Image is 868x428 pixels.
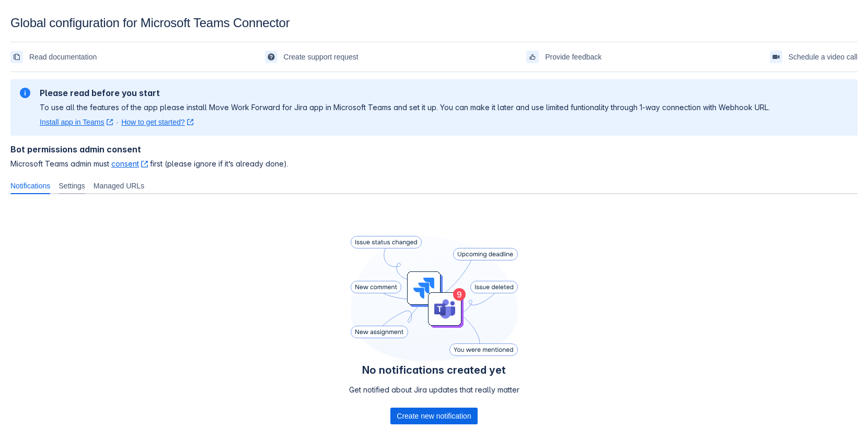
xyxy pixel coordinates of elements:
span: Settings [59,181,85,191]
a: Read documentation [10,49,97,65]
a: How to get started? [121,117,193,127]
h4: Bot permissions admin consent [10,144,858,154]
h2: Please read before you start [40,88,770,98]
div: Global configuration for Microsoft Teams Connector [10,16,858,30]
div: Button group [390,408,477,424]
p: To use all the features of the app please install Move Work Forward for Jira app in Microsoft Tea... [40,102,770,113]
span: information [19,87,31,99]
span: feedback [528,53,537,61]
span: Provide feedback [545,49,601,65]
span: Read documentation [29,49,97,65]
p: Get notified about Jira updates that really matter [349,385,519,395]
button: Create new notification [390,408,477,424]
a: consent [111,159,148,168]
span: Create support request [284,49,358,65]
span: Microsoft Teams admin must first (please ignore if it’s already done). [10,159,858,169]
a: Create support request [265,49,358,65]
a: Provide feedback [526,49,601,65]
span: videoCall [772,53,780,61]
span: Managed URLs [94,181,144,191]
a: Schedule a video call [770,49,858,65]
a: Install app in Teams [40,117,113,127]
span: support [267,53,275,61]
span: Create new notification [397,408,471,424]
span: Schedule a video call [789,49,858,65]
span: documentation [13,53,21,61]
span: Notifications [10,181,50,191]
h4: No notifications created yet [349,364,519,376]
